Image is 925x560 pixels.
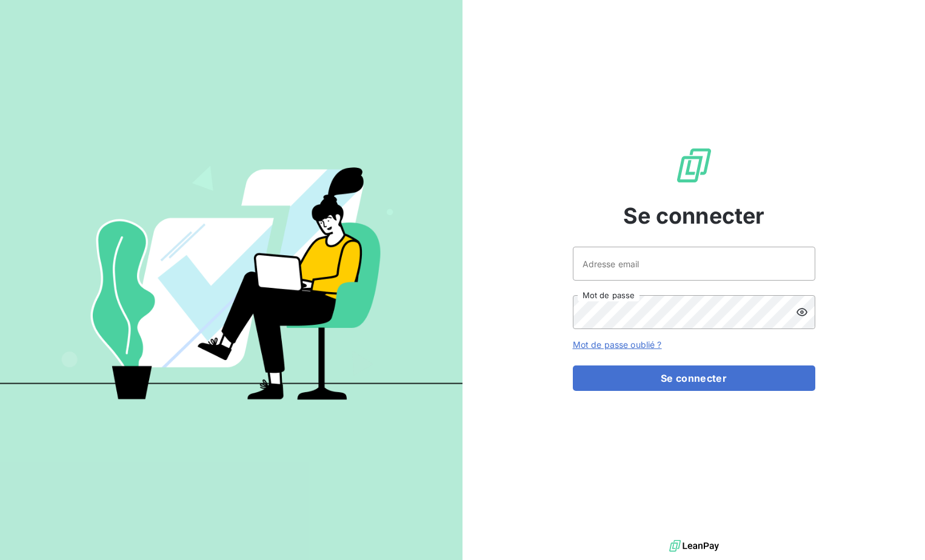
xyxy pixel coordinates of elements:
[573,339,662,350] a: Mot de passe oublié ?
[669,537,719,555] img: logo
[573,247,815,281] input: placeholder
[573,365,815,391] button: Se connecter
[623,199,765,232] span: Se connecter
[675,146,713,185] img: Logo LeanPay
